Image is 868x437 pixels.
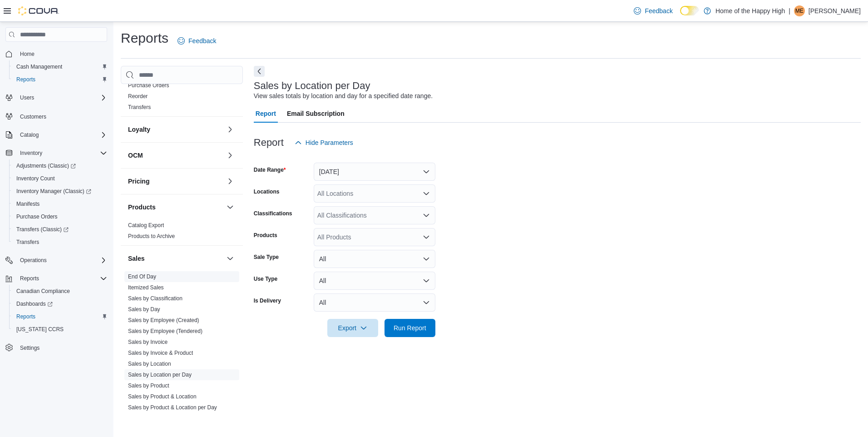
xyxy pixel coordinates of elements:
button: Reports [9,73,111,86]
span: Report [256,104,276,123]
a: Transfers (Classic) [9,223,111,236]
button: Hide Parameters [291,134,357,152]
span: Sales by Invoice [128,338,168,346]
button: OCM [225,150,236,161]
button: Products [225,202,236,213]
span: Dashboards [16,300,53,308]
button: OCM [128,151,223,160]
span: Hide Parameters [306,138,353,147]
span: Reports [20,275,39,282]
span: Users [16,92,107,103]
h3: Sales [128,254,145,263]
a: Adjustments (Classic) [13,160,79,171]
label: Is Delivery [254,297,281,304]
input: Dark Mode [680,6,699,15]
span: Catalog [16,129,107,140]
label: Date Range [254,166,286,174]
span: Operations [16,255,107,266]
span: Inventory Count [16,175,55,182]
div: Products [121,220,243,245]
span: Operations [20,257,47,264]
span: Sales by Day [128,306,160,313]
button: Settings [2,341,111,354]
div: Sales [121,271,243,427]
a: Sales by Employee (Tendered) [128,328,202,334]
button: Operations [16,255,50,266]
span: Feedback [645,6,672,15]
button: Home [2,47,111,60]
div: View sales totals by location and day for a specified date range. [254,91,433,101]
a: Inventory Manager (Classic) [13,186,95,197]
h3: Loyalty [128,125,150,134]
span: Sales by Product & Location per Day [128,404,217,411]
a: Sales by Location [128,361,171,367]
a: Sales by Invoice & Product [128,350,193,356]
h3: Pricing [128,177,149,186]
p: Home of the Happy High [715,5,785,16]
button: Inventory [2,147,111,159]
span: Transfers [128,104,151,111]
a: Inventory Count [13,173,59,184]
span: Reports [13,74,107,85]
a: Sales by Employee (Created) [128,317,199,323]
span: Reports [16,273,107,284]
span: Customers [20,113,46,120]
button: Products [128,203,223,212]
span: Inventory Count [13,173,107,184]
span: Adjustments (Classic) [16,162,76,169]
span: Reports [16,313,35,320]
span: Users [20,94,34,101]
span: Manifests [13,199,107,209]
span: Dashboards [13,298,107,309]
button: Catalog [16,129,42,140]
h3: Products [128,203,156,212]
button: Sales [225,253,236,264]
h3: Sales by Location per Day [254,80,370,91]
span: Transfers [16,238,39,246]
button: Open list of options [423,190,430,197]
span: Inventory Manager (Classic) [16,188,91,195]
span: Transfers [13,237,107,248]
span: [US_STATE] CCRS [16,326,64,333]
div: Matthew Esslemont [794,5,805,16]
span: Catalog [20,131,39,139]
a: Sales by Product & Location [128,393,197,400]
button: All [314,272,435,290]
a: Sales by Invoice [128,339,168,345]
span: Settings [20,344,39,352]
button: Open list of options [423,212,430,219]
span: Home [20,50,35,58]
button: Reports [16,273,43,284]
button: Canadian Compliance [9,285,111,298]
nav: Complex example [5,44,107,378]
span: Inventory [20,149,42,157]
a: Canadian Compliance [13,286,74,297]
span: Washington CCRS [13,324,107,335]
span: Sales by Invoice & Product [128,349,193,357]
button: [US_STATE] CCRS [9,323,111,336]
a: Sales by Product [128,382,169,389]
span: Purchase Orders [13,211,107,222]
button: Open list of options [423,233,430,241]
span: Reports [13,311,107,322]
span: Sales by Location [128,360,171,367]
a: Purchase Orders [13,211,61,222]
h1: Reports [121,29,168,47]
p: [PERSON_NAME] [809,5,861,16]
button: Customers [2,109,111,123]
span: Transfers (Classic) [13,224,107,235]
button: Pricing [225,176,236,187]
a: Reorder [128,93,148,99]
button: Users [2,91,111,104]
button: Manifests [9,198,111,210]
span: Sales by Classification [128,295,182,302]
a: Sales by Location per Day [128,372,192,378]
span: Canadian Compliance [16,288,70,295]
a: Reports [13,74,39,85]
span: End Of Day [128,273,156,280]
button: Next [254,66,265,77]
a: End Of Day [128,273,156,280]
span: Catalog Export [128,222,164,229]
span: Itemized Sales [128,284,164,291]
